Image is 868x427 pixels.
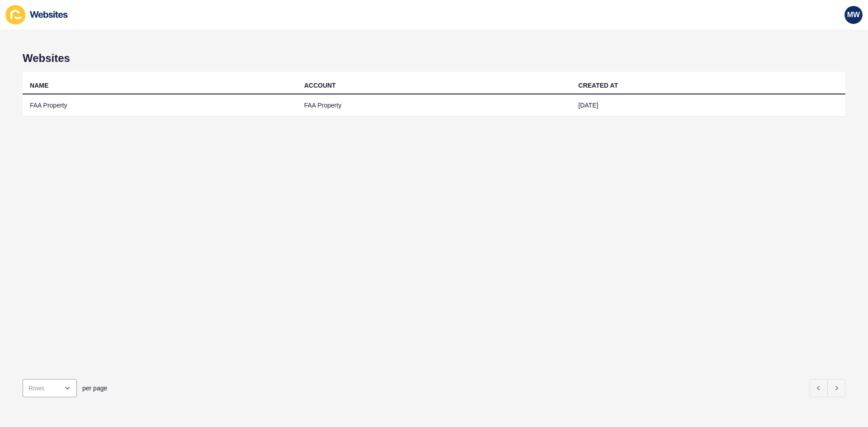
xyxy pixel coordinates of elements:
td: FAA Property [297,94,571,117]
h1: Websites [23,52,845,65]
td: FAA Property [23,94,297,117]
span: MW [847,10,860,19]
div: ACCOUNT [304,81,336,90]
div: open menu [23,379,77,397]
span: per page [82,384,107,393]
td: [DATE] [571,94,845,117]
div: NAME [30,81,48,90]
div: CREATED AT [578,81,618,90]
